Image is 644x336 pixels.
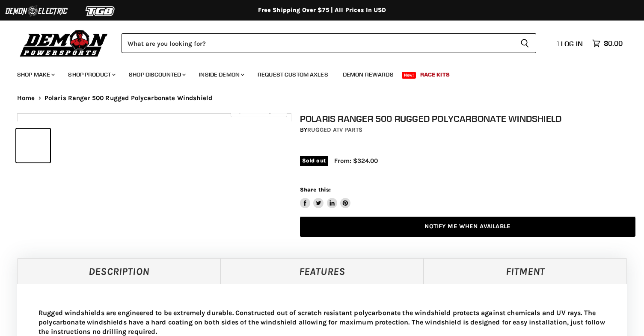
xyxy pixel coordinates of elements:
[122,66,191,83] a: Shop Discounted
[334,157,378,165] span: From: $324.00
[300,156,328,165] span: Sold out
[251,66,335,83] a: Request Custom Axles
[307,126,362,133] a: Rugged ATV Parts
[45,94,213,102] span: Polaris Ranger 500 Rugged Polycarbonate Windshield
[300,217,635,237] a: Notify Me When Available
[561,39,583,48] span: Log in
[300,186,351,209] aside: Share this:
[11,62,620,83] ul: Main menu
[424,258,627,284] a: Fitment
[62,66,121,83] a: Shop Product
[122,33,536,53] form: Product
[588,37,627,50] a: $0.00
[17,94,35,102] a: Home
[414,66,456,83] a: Race Kits
[604,39,623,47] span: $0.00
[300,125,635,135] div: by
[17,28,111,58] img: Demon Powersports
[300,113,635,124] h1: Polaris Ranger 500 Rugged Polycarbonate Windshield
[235,108,282,114] span: Click to expand
[220,258,424,284] a: Features
[553,40,588,47] a: Log in
[300,186,331,193] span: Share this:
[513,33,536,53] button: Search
[402,72,416,79] span: New!
[336,66,400,83] a: Demon Rewards
[11,66,60,83] a: Shop Make
[17,258,220,284] a: Description
[16,129,50,162] button: IMAGE thumbnail
[193,66,249,83] a: Inside Demon
[122,33,513,53] input: Search
[4,3,68,19] img: Demon Electric Logo 2
[68,3,133,19] img: TGB Logo 2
